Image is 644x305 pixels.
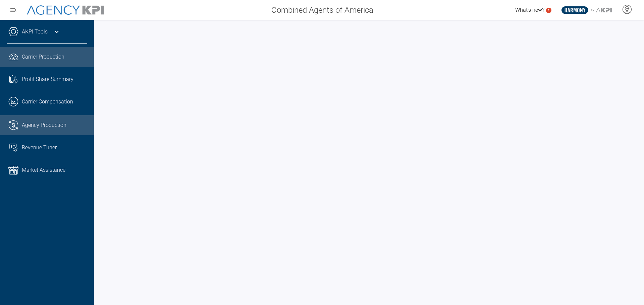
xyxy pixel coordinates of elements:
span: Combined Agents of America [271,4,373,16]
span: Carrier Production [22,53,64,61]
span: Agency Production [22,121,66,129]
span: Revenue Tuner [22,144,57,152]
span: Market Assistance [22,166,65,174]
img: AgencyKPI [27,5,104,15]
a: AKPI Tools [22,28,48,36]
span: Profit Share Summary [22,75,73,83]
span: What's new? [515,7,544,13]
text: 1 [548,8,550,12]
span: Carrier Compensation [22,98,73,106]
a: 1 [546,8,551,13]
